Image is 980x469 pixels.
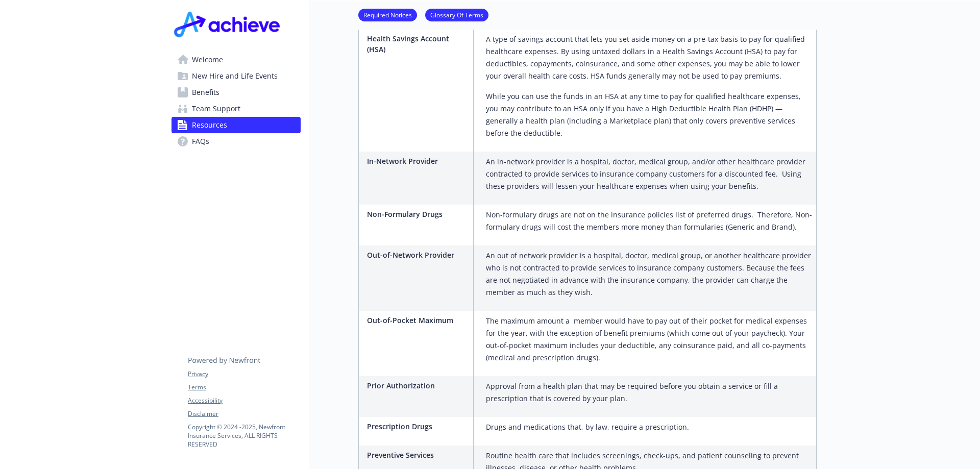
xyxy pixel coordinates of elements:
[171,84,301,101] a: Benefits
[192,133,209,150] span: FAQs
[367,33,469,55] p: Health Savings Account (HSA)
[192,101,240,117] span: Team Support
[367,250,469,260] p: Out-of-Network Provider
[188,423,300,449] p: Copyright © 2024 - 2025 , Newfront Insurance Services, ALL RIGHTS RESERVED
[425,10,488,19] a: Glossary Of Terms
[171,117,301,133] a: Resources
[486,421,689,433] p: Drugs and medications that, by law, require a prescription.
[367,421,469,432] p: Prescription Drugs
[188,383,300,392] a: Terms
[367,209,469,219] p: Non-Formulary Drugs
[486,250,812,299] p: An out of network provider is a hospital, doctor, medical group, or another healthcare provider w...
[486,33,812,82] p: A type of savings account that lets you set aside money on a pre-tax basis to pay for qualified h...
[486,90,812,139] p: While you can use the funds in an HSA at any time to pay for qualified healthcare expenses, you m...
[367,450,469,460] p: Preventive Services
[188,369,300,379] a: Privacy
[367,380,469,391] p: Prior Authorization
[486,156,812,192] p: An in-network provider is a hospital, doctor, medical group, and/or other healthcare provider con...
[171,52,301,68] a: Welcome
[171,68,301,84] a: New Hire and Life Events
[486,315,812,364] p: The maximum amount a member would have to pay out of their pocket for medical expenses for the ye...
[171,101,301,117] a: Team Support
[192,117,227,133] span: Resources
[367,315,469,326] p: Out-of-Pocket Maximum
[188,409,300,418] a: Disclaimer
[486,209,812,233] p: Non-formulary drugs are not on the insurance policies list of preferred drugs. Therefore, Non-for...
[171,133,301,150] a: FAQs
[486,380,812,405] p: Approval from a health plan that may be required before you obtain a service or fill a prescripti...
[358,10,417,19] a: Required Notices
[192,68,278,84] span: New Hire and Life Events
[188,396,300,405] a: Accessibility
[367,156,469,166] p: In-Network Provider
[192,84,219,101] span: Benefits
[192,52,223,68] span: Welcome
